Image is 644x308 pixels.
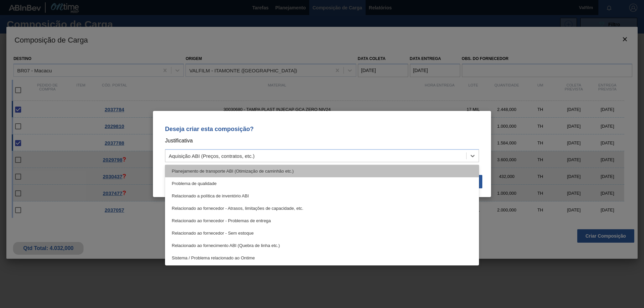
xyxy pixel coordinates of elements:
div: Relacionado ao fornecedor - Sem estoque [165,227,479,239]
div: Relacionado ao fornecedor - Atrasos, limitações de capacidade, etc. [165,202,479,214]
div: Aquisição ABI (Preços, contratos, etc.) [169,153,255,159]
p: Deseja criar esta composição? [165,126,479,132]
div: Relacionado ao fornecimento ABI (Quebra de linha etc.) [165,239,479,252]
p: Justificativa [165,136,479,145]
div: Relacionado a política de inventório ABI [165,190,479,202]
div: Sistema / Problema relacionado ao Ontime [165,252,479,264]
div: Planejamento de transporte ABI (Otimização de caminhão etc.) [165,165,479,177]
div: Problema de qualidade [165,177,479,190]
div: Relacionado ao fornecedor - Problemas de entrega [165,214,479,227]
